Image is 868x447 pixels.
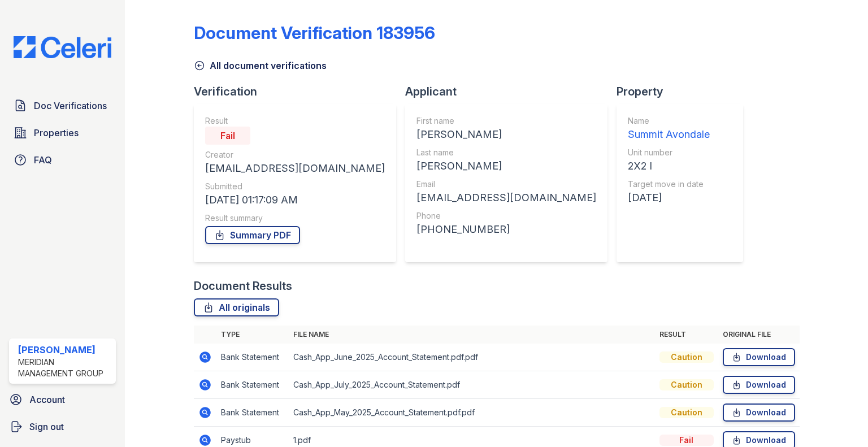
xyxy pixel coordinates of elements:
div: Verification [194,84,405,99]
a: Account [5,388,120,411]
a: Sign out [5,415,120,438]
div: Fail [205,127,250,145]
div: Result [205,115,385,127]
th: Original file [718,326,800,344]
a: Properties [9,121,116,144]
div: Name [628,115,710,127]
div: Last name [416,147,596,158]
a: Summary PDF [205,226,300,244]
a: All originals [194,298,279,316]
a: FAQ [9,149,116,171]
div: Caution [659,351,714,363]
div: Fail [659,435,714,446]
div: Applicant [405,84,617,99]
div: [DATE] 01:17:09 AM [205,192,385,208]
th: Type [216,326,289,344]
div: Target move in date [628,179,710,190]
div: [PERSON_NAME] [18,343,111,357]
span: Sign out [29,420,64,433]
a: Name Summit Avondale [628,115,710,142]
a: Download [723,348,795,366]
div: Submitted [205,181,385,192]
div: Phone [416,210,596,222]
a: All document verifications [194,59,327,72]
td: Bank Statement [216,344,289,371]
div: Creator [205,149,385,160]
td: Cash_App_July_2025_Account_Statement.pdf [289,371,655,399]
div: [PHONE_NUMBER] [416,222,596,237]
div: 2X2 I [628,158,710,174]
span: Account [29,393,65,406]
td: Bank Statement [216,399,289,427]
th: File name [289,326,655,344]
th: Result [655,326,718,344]
div: Document Verification 183956 [194,23,435,43]
div: Property [617,84,752,99]
div: Meridian Management Group [18,357,111,379]
a: Doc Verifications [9,94,116,117]
div: Caution [659,379,714,390]
div: [PERSON_NAME] [416,127,596,142]
a: Download [723,376,795,394]
div: [EMAIL_ADDRESS][DOMAIN_NAME] [416,190,596,206]
div: Document Results [194,278,292,294]
div: [PERSON_NAME] [416,158,596,174]
div: First name [416,115,596,127]
span: Doc Verifications [34,99,107,112]
td: Bank Statement [216,371,289,399]
div: Unit number [628,147,710,158]
div: [EMAIL_ADDRESS][DOMAIN_NAME] [205,160,385,176]
div: Caution [659,407,714,418]
div: Summit Avondale [628,127,710,142]
td: Cash_App_June_2025_Account_Statement.pdf.pdf [289,344,655,371]
span: Properties [34,126,79,140]
div: [DATE] [628,190,710,206]
div: Email [416,179,596,190]
td: Cash_App_May_2025_Account_Statement.pdf.pdf [289,399,655,427]
div: Result summary [205,212,385,224]
img: CE_Logo_Blue-a8612792a0a2168367f1c8372b55b34899dd931a85d93a1a3d3e32e68fde9ad4.png [5,36,120,58]
a: Download [723,403,795,422]
span: FAQ [34,153,52,167]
